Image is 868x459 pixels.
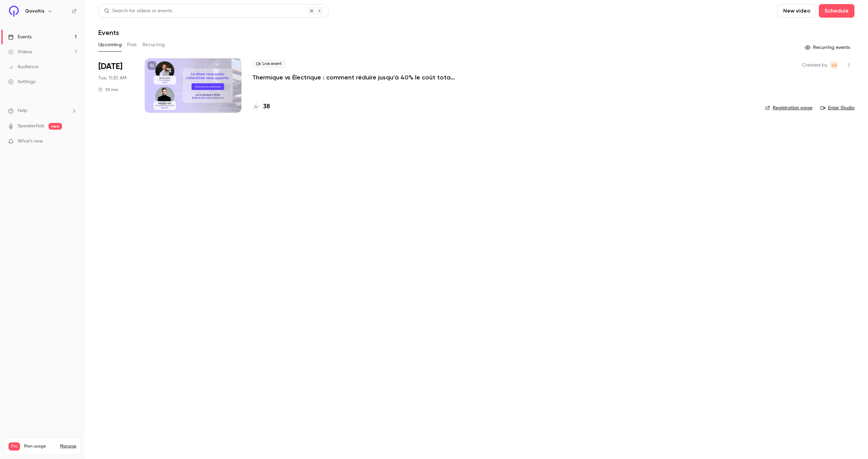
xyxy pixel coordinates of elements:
[8,6,19,17] img: Qovoltis
[68,139,77,145] iframe: Noticeable Trigger
[765,105,812,111] a: Registration page
[60,444,76,449] a: Manage
[98,61,122,72] span: [DATE]
[830,61,838,69] span: lorraine gard
[802,42,854,53] button: Recurring events
[777,4,816,18] button: New video
[48,123,62,130] span: new
[127,39,137,50] button: Past
[98,39,122,50] button: Upcoming
[25,8,44,15] h6: Qovoltis
[8,442,20,451] span: Pro
[8,63,38,70] div: Audience
[252,73,456,81] a: Thermique vs Électrique : comment réduire jusqu’à 40% le coût total de votre flotte
[98,58,134,113] div: Oct 14 Tue, 11:30 AM (Europe/Paris)
[252,102,270,111] a: 38
[263,102,270,111] h4: 38
[8,78,35,85] div: Settings
[98,87,118,92] div: 30 min
[832,61,837,69] span: lg
[8,107,77,114] li: help-dropdown-opener
[18,107,27,114] span: Help
[24,444,56,449] span: Plan usage
[104,7,172,15] div: Search for videos or events
[821,105,854,111] a: Enter Studio
[142,39,165,50] button: Recurring
[98,29,119,37] h1: Events
[802,61,827,69] span: Created by
[98,75,126,81] span: Tue, 11:30 AM
[18,138,43,145] span: What's new
[18,123,44,130] a: SpeakerHub
[819,4,854,18] button: Schedule
[8,34,32,40] div: Events
[8,49,32,55] div: Videos
[252,60,286,68] span: Live event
